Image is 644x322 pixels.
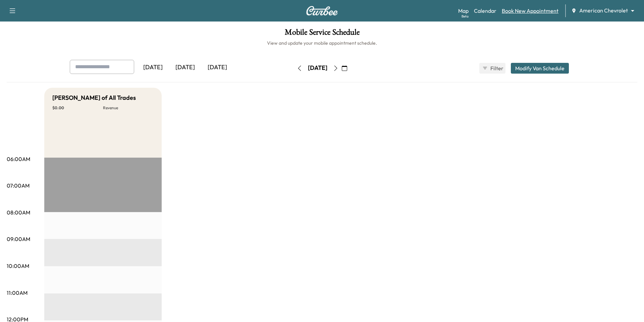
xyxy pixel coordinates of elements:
[479,63,505,74] button: Filter
[7,40,637,46] h6: View and update your mobile appointment schedule.
[579,7,628,14] span: American Chevrolet
[7,235,30,243] p: 09:00AM
[7,208,30,216] p: 08:00AM
[308,64,327,72] div: [DATE]
[511,63,569,74] button: Modify Van Schedule
[201,60,233,75] div: [DATE]
[7,262,29,270] p: 10:00AM
[52,93,136,103] h5: [PERSON_NAME] of All Trades
[7,28,637,40] h1: Mobile Service Schedule
[306,6,338,15] img: Curbee Logo
[458,7,469,15] a: MapBeta
[490,64,502,72] span: Filter
[52,105,103,111] p: $ 0.00
[462,14,469,19] div: Beta
[474,7,496,15] a: Calendar
[7,289,28,297] p: 11:00AM
[137,60,169,75] div: [DATE]
[502,7,558,15] a: Book New Appointment
[169,60,201,75] div: [DATE]
[7,182,30,190] p: 07:00AM
[7,155,30,163] p: 06:00AM
[103,105,154,111] p: Revenue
